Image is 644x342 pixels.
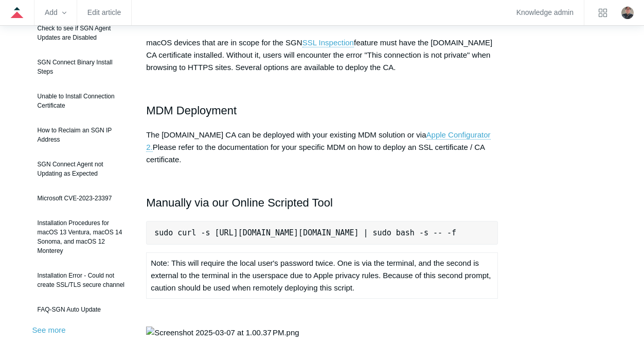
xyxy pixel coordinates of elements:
[32,300,131,319] a: FAQ-SGN Auto Update
[302,38,354,47] a: SSL Inspection
[32,213,131,261] a: Installation Procedures for macOS 13 Ventura, macOS 14 Sonoma, and macOS 12 Monterey
[32,121,131,149] a: How to Reclaim an SGN IP Address
[32,19,131,47] a: Check to see if SGN Agent Updates are Disabled
[146,327,299,339] img: Screenshot 2025-03-07 at 1.00.37 PM.png
[32,87,131,115] a: Unable to Install Connection Certificate
[32,155,131,183] a: SGN Connect Agent not Updating as Expected
[32,326,66,334] a: See more
[32,189,131,208] a: Microsoft CVE-2023-23397
[87,10,121,15] a: Edit article
[45,10,66,15] zd-hc-trigger: Add
[146,129,498,166] p: The [DOMAIN_NAME] CA can be deployed with your existing MDM solution or via Please refer to the d...
[32,266,131,295] a: Installation Error - Could not create SSL/TLS secure channel
[147,253,498,299] td: Note: This will require the local user's password twice. One is via the terminal, and the second ...
[516,10,574,15] a: Knowledge admin
[621,7,634,19] zd-hc-trigger: Click your profile icon to open the profile menu
[146,101,498,119] h2: MDM Deployment
[146,37,498,74] p: macOS devices that are in scope for the SGN feature must have the [DOMAIN_NAME] CA certificate in...
[146,130,490,152] a: Apple Configurator 2.
[621,7,634,19] img: user avatar
[32,53,131,81] a: SGN Connect Binary Install Steps
[146,221,498,245] pre: sudo curl -s [URL][DOMAIN_NAME][DOMAIN_NAME] | sudo bash -s -- -f
[146,194,498,212] h2: Manually via our Online Scripted Tool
